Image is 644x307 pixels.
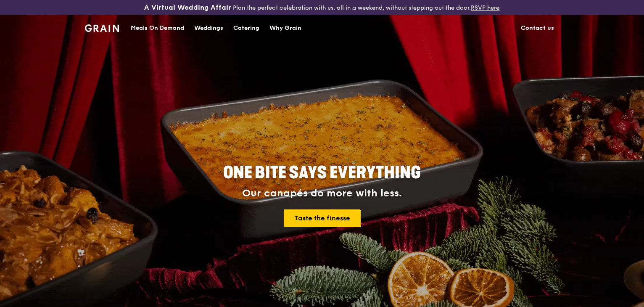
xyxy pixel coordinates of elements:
[284,209,361,227] a: Taste the finesse
[85,15,119,40] a: GrainGrain
[516,16,559,41] a: Contact us
[85,24,119,32] img: Grain
[144,3,231,12] h3: A Virtual Wedding Affair
[194,16,223,41] div: Weddings
[233,16,259,41] div: Catering
[107,3,536,12] div: Plan the perfect celebration with us, all in a weekend, without stepping out the door.
[223,163,421,183] span: ONE BITE SAYS EVERYTHING
[269,16,301,41] div: Why Grain
[131,16,184,41] div: Meals On Demand
[171,188,473,199] div: Our canapés do more with less.
[471,4,499,11] a: RSVP here
[228,16,264,41] a: Catering
[264,16,306,41] a: Why Grain
[189,16,228,41] a: Weddings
